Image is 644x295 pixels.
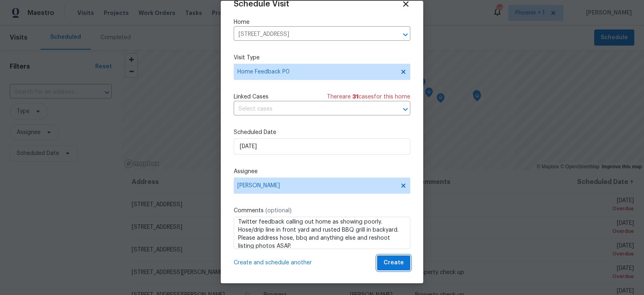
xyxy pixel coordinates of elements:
[234,93,269,101] span: Linked Cases
[265,208,292,213] span: (optional)
[234,54,410,62] label: Visit Type
[234,28,388,41] input: Enter in an address
[384,258,404,268] span: Create
[234,207,410,215] label: Comments
[234,103,388,115] input: Select cases
[400,29,411,40] button: Open
[234,167,410,176] label: Assignee
[352,94,358,100] span: 31
[400,104,411,115] button: Open
[327,93,410,101] span: There are case s for this home
[237,182,396,189] span: [PERSON_NAME]
[234,18,410,26] label: Home
[234,128,410,136] label: Scheduled Date
[237,68,395,76] span: Home Feedback P0
[234,217,410,249] textarea: P0 feedback. Twitter feedback calling out home as showing poorly. Hose/drip line in front yard an...
[234,259,312,267] span: Create and schedule another
[234,138,410,155] input: M/D/YYYY
[377,255,410,270] button: Create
